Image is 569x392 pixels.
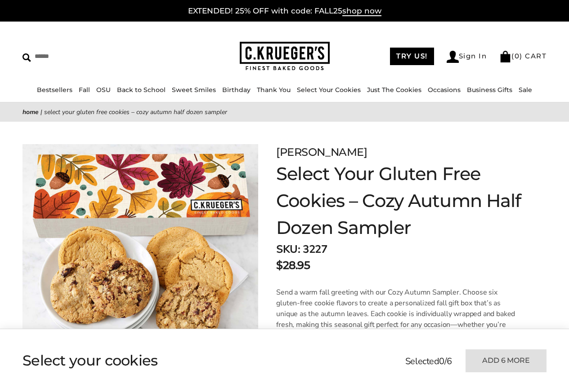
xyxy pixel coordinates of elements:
p: [PERSON_NAME] [276,144,547,160]
p: Send a warm fall greeting with our Cozy Autumn Sampler. Choose six gluten-free cookie flavors to ... [276,287,522,341]
span: 6 [447,355,452,367]
nav: breadcrumbs [22,107,547,117]
p: Selected / [405,355,452,368]
strong: SKU: [276,242,300,256]
a: OSU [96,86,111,94]
a: Fall [79,86,90,94]
span: 3227 [303,242,327,256]
a: Sign In [447,51,487,63]
a: Home [22,108,39,116]
img: C.KRUEGER'S [240,42,330,71]
button: Add 6 more [466,349,547,372]
img: Search [22,53,31,62]
input: Search [22,49,143,63]
a: Business Gifts [467,86,512,94]
img: Select Your Gluten Free Cookies – Cozy Autumn Half Dozen Sampler [22,144,258,379]
img: Account [447,51,459,63]
a: Occasions [428,86,461,94]
p: $28.95 [276,257,310,273]
a: EXTENDED! 25% OFF with code: FALL25shop now [188,6,381,16]
a: Just The Cookies [367,86,421,94]
a: Sweet Smiles [172,86,216,94]
span: Select Your Gluten Free Cookies – Cozy Autumn Half Dozen Sampler [44,108,227,116]
a: Thank You [257,86,291,94]
span: 0 [439,355,444,367]
a: Select Your Cookies [297,86,361,94]
img: Bag [499,51,511,62]
a: (0) CART [499,52,547,60]
a: Birthday [222,86,251,94]
a: Back to School [117,86,166,94]
a: Bestsellers [37,86,72,94]
a: Sale [519,86,532,94]
span: | [40,108,42,116]
a: TRY US! [390,48,434,65]
span: shop now [342,6,381,16]
span: 0 [515,52,520,60]
h1: Select Your Gluten Free Cookies – Cozy Autumn Half Dozen Sampler [276,160,547,241]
